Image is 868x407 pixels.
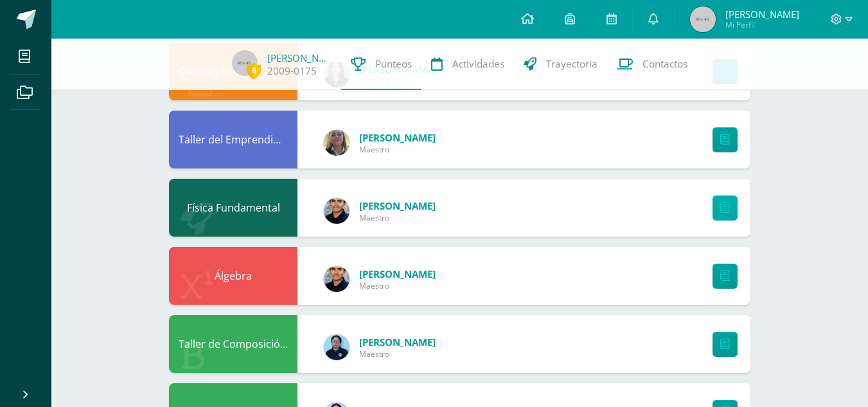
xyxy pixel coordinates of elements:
img: 45x45 [690,6,716,32]
a: [PERSON_NAME] [359,131,436,144]
a: Punteos [341,39,421,90]
div: Taller de Composición y Redacción [169,315,297,373]
a: Contactos [607,39,697,90]
span: Trayectoria [546,57,598,71]
span: Maestro [359,144,436,155]
a: [PERSON_NAME] [359,336,436,348]
span: Maestro [359,348,436,359]
div: Física Fundamental [169,179,297,237]
span: Punteos [375,57,412,71]
div: Álgebra [169,247,297,305]
a: [PERSON_NAME] [359,267,436,280]
span: Maestro [359,212,436,223]
span: Mi Perfil [725,19,799,30]
span: [PERSON_NAME] [725,8,799,21]
span: Contactos [642,57,687,71]
div: Taller del Emprendimiento [169,111,297,168]
a: 2009-0175 [267,64,317,78]
img: 45x45 [232,50,258,76]
a: [PERSON_NAME] [359,199,436,212]
a: Trayectoria [514,39,607,90]
img: 911da8577ce506968a839c78ed3a8bf3.png [324,334,350,360]
span: Maestro [359,280,436,291]
img: c96224e79309de7917ae934cbb5c0b01.png [324,130,350,156]
a: [PERSON_NAME] [267,51,332,64]
img: 118ee4e8e89fd28cfd44e91cd8d7a532.png [324,198,350,224]
span: Actividades [452,57,504,71]
a: Actividades [421,39,514,90]
img: 118ee4e8e89fd28cfd44e91cd8d7a532.png [324,266,350,292]
span: 6 [247,62,261,78]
